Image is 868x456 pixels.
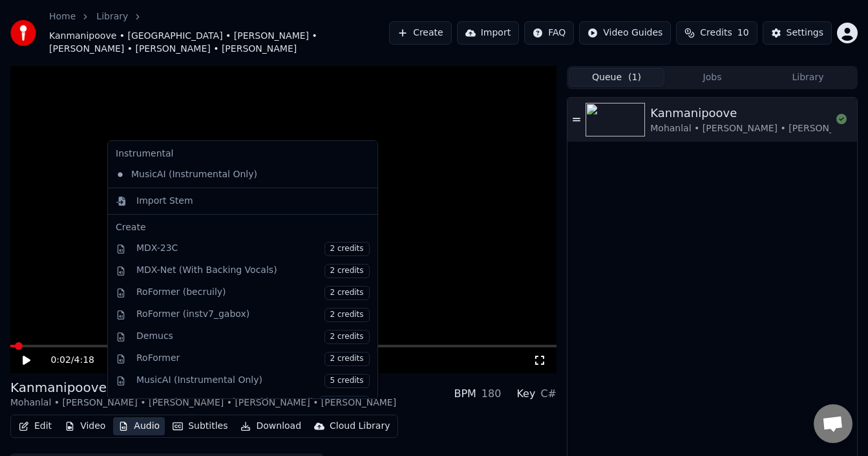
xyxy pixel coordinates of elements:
span: Kanmanipoove • [GEOGRAPHIC_DATA] • [PERSON_NAME] • [PERSON_NAME] • [PERSON_NAME] • [PERSON_NAME] [49,30,389,56]
span: 2 credits [324,242,370,256]
img: youka [10,20,36,46]
button: Import [457,21,519,45]
div: 180 [482,386,502,402]
div: RoFormer [136,352,370,366]
span: 4:18 [74,354,94,367]
span: ( 1 ) [628,71,641,84]
button: Credits10 [676,21,757,45]
span: 2 credits [324,330,370,344]
div: RoFormer (instv7_gabox) [136,308,370,322]
div: Cloud Library [330,420,390,433]
span: 5 credits [324,374,370,388]
div: MusicAI (Instrumental Only) [111,164,355,185]
nav: breadcrumb [49,10,389,56]
span: 0:02 [50,354,70,367]
span: 2 credits [324,286,370,300]
a: Home [49,10,76,23]
span: 2 credits [324,264,370,278]
button: Queue [569,68,664,87]
div: C# [540,386,556,402]
span: Credits [700,27,732,39]
button: Jobs [664,68,760,87]
div: Import Stem [136,195,193,208]
button: Library [760,68,856,87]
div: Settings [787,27,823,39]
div: BPM [454,386,476,402]
button: Download [235,417,306,435]
div: Create [116,221,370,234]
a: Library [96,10,128,23]
div: RoFormer (becruily) [136,286,370,300]
div: Instrumental [111,144,375,164]
span: 2 credits [324,352,370,366]
span: 2 credits [324,308,370,322]
button: Subtitles [167,417,233,435]
button: Video Guides [579,21,671,45]
button: Edit [14,417,57,435]
div: Mohanlal • [PERSON_NAME] • [PERSON_NAME] • [PERSON_NAME] • [PERSON_NAME] [10,396,396,409]
button: Settings [763,21,832,45]
div: MDX-Net (With Backing Vocals) [136,264,370,278]
div: Kanmanipoove [10,378,396,396]
div: MusicAI (Instrumental / Backing / Lead) [136,396,370,410]
button: Audio [113,417,165,435]
button: Video [59,417,111,435]
div: MusicAI (Instrumental Only) [136,374,370,388]
div: Open chat [814,404,852,443]
button: Create [389,21,452,45]
div: / [50,354,81,367]
button: FAQ [524,21,574,45]
div: Key [516,386,535,402]
div: MDX-23C [136,242,370,256]
div: Demucs [136,330,370,344]
span: 10 [737,27,749,39]
span: 10 credits [319,396,370,410]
